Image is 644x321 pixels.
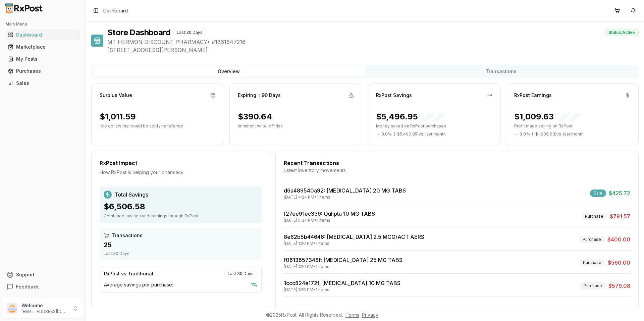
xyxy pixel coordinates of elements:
div: Sales [8,80,77,87]
img: User avatar [7,303,17,314]
button: Purchases [3,66,83,76]
span: 0.0 % [381,131,392,137]
button: Support [3,269,83,281]
p: Imminent write-off risk [238,123,354,129]
span: Dashboard [103,7,128,14]
button: Feedback [3,281,83,293]
span: Transactions [112,232,143,239]
span: $560.00 [608,259,630,267]
div: Purchase [579,259,605,266]
button: Sales [3,78,83,89]
button: Marketplace [3,42,83,52]
div: [DATE] 1:26 PM • 1 items [284,241,424,246]
p: Welcome [21,302,68,309]
span: ( - $5,496.95 ) vs. last month [394,131,446,137]
span: Total Savings [114,191,148,199]
a: Dashboard [5,29,80,41]
a: f27ee91ec339: Qulipta 10 MG TABS [284,210,375,217]
a: 8e62b5b44646: [MEDICAL_DATA] 2.5 MCG/ACT AERS [284,233,424,240]
a: f0613657348f: [MEDICAL_DATA] 25 MG TABS [284,257,402,263]
div: Last 30 Days [173,29,206,36]
div: RxPost vs Traditional [104,270,153,277]
span: [STREET_ADDRESS][PERSON_NAME] [107,46,639,54]
div: $1,009.63 [514,111,581,122]
div: Combined savings and earnings through RxPost [104,213,258,219]
div: Purchase [579,236,605,243]
div: [DATE] 5:37 PM • 1 items [284,218,375,223]
p: Money saved on RxPost purchases [376,123,492,129]
div: My Posts [8,56,77,62]
span: $579.08 [608,282,630,290]
div: [DATE] 1:26 PM • 1 items [284,264,402,269]
a: d6a489540a92: [MEDICAL_DATA] 20 MG TABS [284,187,406,194]
div: How RxPost is helping your pharmacy [100,169,262,176]
div: Purchase [580,282,606,289]
a: My Posts [5,53,80,65]
span: ( - $1,009.63 ) vs. last month [532,131,584,137]
div: Expiring ≤ 90 Days [238,92,281,99]
div: $390.64 [238,111,272,122]
button: Overview [93,66,365,77]
span: Feedback [16,283,39,290]
div: 25 [104,240,258,250]
div: Surplus Value [100,92,132,99]
span: $791.57 [610,212,630,220]
a: Privacy [362,312,378,318]
a: Purchases [5,65,80,77]
p: Idle dollars that could be sold / transferred [100,123,216,129]
h2: Main Menu [5,21,80,27]
div: Sale [590,190,606,197]
button: Dashboard [3,30,83,40]
div: Status: Active [605,29,639,36]
div: RxPost Impact [100,159,262,167]
span: 1 % [251,281,257,288]
div: Last 30 Days [224,270,257,277]
span: 0.0 % [520,131,530,137]
p: [EMAIL_ADDRESS][DOMAIN_NAME] [21,309,68,314]
div: $5,496.95 [376,111,445,122]
div: $6,506.58 [104,201,258,212]
button: View All Transactions [284,305,630,316]
button: Transactions [365,66,637,77]
div: Marketplace [8,44,77,50]
span: $400.00 [607,235,630,244]
div: Dashboard [8,32,77,38]
a: 1ccc824e172f: [MEDICAL_DATA] 10 MG TABS [284,280,400,286]
div: Purchases [8,68,77,74]
div: Purchase [581,213,607,220]
div: [DATE] 1:26 PM • 1 items [284,287,400,292]
div: RxPost Earnings [514,92,552,99]
span: $425.72 [609,189,630,197]
a: Terms [345,312,359,318]
div: RxPost Savings [376,92,412,99]
p: Profit made selling on RxPost [514,123,630,129]
img: RxPost Logo [3,3,46,13]
div: [DATE] 4:24 PM • 1 items [284,195,406,200]
div: $1,011.59 [100,111,136,122]
a: Sales [5,77,80,89]
nav: breadcrumb [103,7,128,14]
div: Recent Transactions [284,159,630,167]
button: My Posts [3,54,83,64]
h1: Store Dashboard [107,27,170,38]
span: Average savings per purchase: [104,281,173,288]
span: MT HERMON DISCOUNT PHARMACY • # 1861647216 [107,38,639,46]
div: Last 30 Days [104,251,258,256]
a: Marketplace [5,41,80,53]
div: Latest inventory movements [284,167,630,174]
